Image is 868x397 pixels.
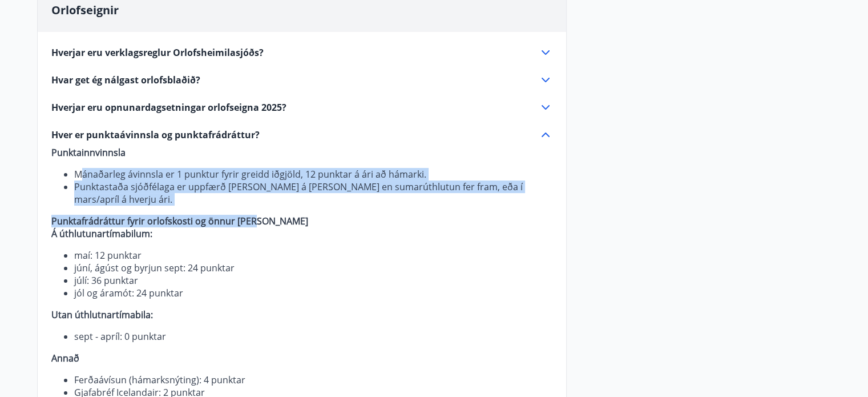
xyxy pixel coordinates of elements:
[74,168,552,181] li: Mánaðarleg ávinnsla er 1 punktur fyrir greidd iðgjöld, 12 punktar á ári að hámarki.
[51,73,552,87] div: Hvar get ég nálgast orlofsblaðið?
[51,46,264,59] span: Hverjar eru verklagsreglur Orlofsheimilasjóðs?
[51,128,552,142] div: Hver er punktaávinnsla og punktafrádráttur?
[51,146,126,159] strong: Punktainnvinnsla
[51,46,552,59] div: Hverjar eru verklagsreglur Orlofsheimilasjóðs?
[51,74,200,86] span: Hvar get ég nálgast orlofsblaðið?
[51,308,153,321] strong: Utan úthlutnartímabila:
[51,101,552,114] div: Hverjar eru opnunardagsetningar orlofseigna 2025?
[51,227,152,240] strong: Á úthlutunartímabilum:
[74,274,552,287] li: júlí: 36 punktar
[74,262,552,274] li: júní, ágúst og byrjun sept: 24 punktar
[51,2,119,18] span: Orlofseignir
[51,215,308,227] strong: Punktafrádráttur fyrir orlofskosti og önnur [PERSON_NAME]
[74,330,552,343] li: sept - apríl: 0 punktar
[51,101,286,114] span: Hverjar eru opnunardagsetningar orlofseigna 2025?
[51,352,79,364] strong: Annað
[74,181,552,206] li: Punktastaða sjóðfélaga er uppfærð [PERSON_NAME] á [PERSON_NAME] en sumarúthlutun fer fram, eða í ...
[74,287,552,299] li: jól og áramót: 24 punktar
[51,129,260,141] span: Hver er punktaávinnsla og punktafrádráttur?
[74,374,552,386] li: Ferðaávísun (hámarksnýting): 4 punktar
[74,249,552,262] li: maí: 12 punktar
